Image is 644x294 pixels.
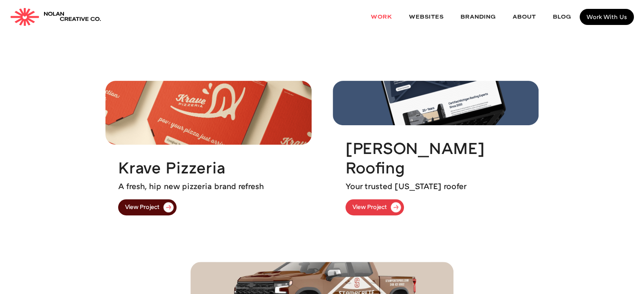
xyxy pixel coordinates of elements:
[118,199,177,215] a: View Project
[544,6,580,28] a: Blog
[10,8,101,26] a: home
[401,6,452,28] a: websites
[580,9,634,25] a: Work With Us
[504,6,544,28] a: About
[452,6,504,28] a: Branding
[362,6,401,28] a: Work
[586,14,627,20] div: Work With Us
[10,8,39,26] img: Nolan Creative Co.
[118,180,264,192] p: A fresh, hip new pizzeria brand refresh
[345,199,404,215] a: View Project
[118,157,225,177] h2: Krave Pizzeria
[345,138,526,177] h2: [PERSON_NAME] Roofing
[345,180,467,192] p: Your trusted [US_STATE] roofer
[352,204,387,210] div: View Project
[333,81,539,125] img: Bob Schmidt Roofing Redesign
[125,204,160,210] div: View Project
